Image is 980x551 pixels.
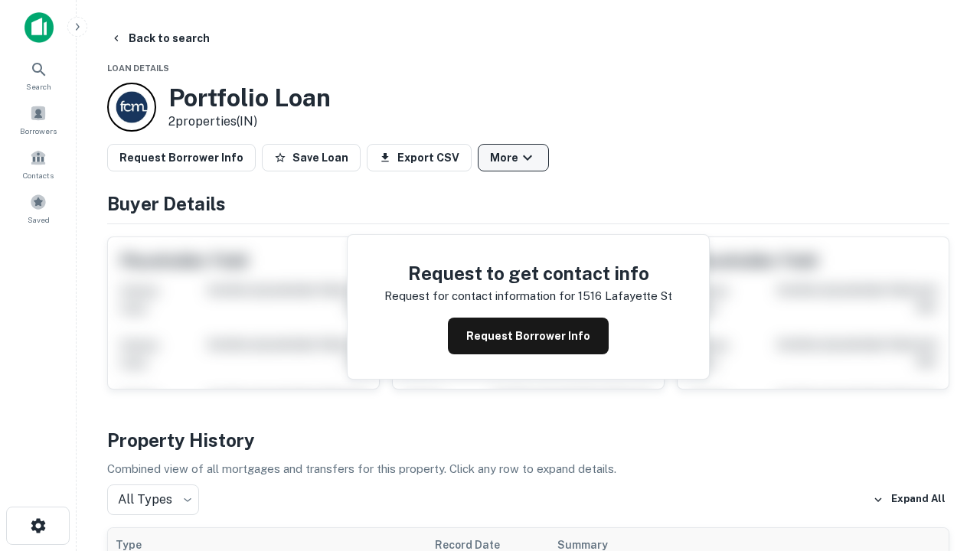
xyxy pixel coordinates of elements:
p: Request for contact information for [384,287,575,305]
a: Search [5,54,72,96]
p: 1516 lafayette st [578,287,672,305]
p: 2 properties (IN) [168,112,331,131]
img: capitalize-icon.png [24,12,54,43]
h4: Buyer Details [107,190,949,217]
button: Export CSV [367,144,472,171]
span: Contacts [23,169,54,181]
span: Search [26,80,51,93]
h4: Property History [107,426,949,454]
button: Request Borrower Info [107,144,256,171]
button: Save Loan [262,144,361,171]
h4: Request to get contact info [384,259,672,287]
span: Borrowers [20,125,57,137]
h3: Portfolio Loan [168,83,331,112]
span: Loan Details [107,64,169,73]
a: Contacts [5,143,72,184]
a: Borrowers [5,99,72,140]
a: Saved [5,187,72,229]
button: Request Borrower Info [448,318,609,354]
button: Back to search [104,24,216,52]
button: Expand All [869,488,949,511]
button: More [478,144,549,171]
span: Saved [28,214,50,226]
iframe: Chat Widget [903,380,980,453]
div: All Types [107,484,199,515]
p: Combined view of all mortgages and transfers for this property. Click any row to expand details. [107,460,949,478]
